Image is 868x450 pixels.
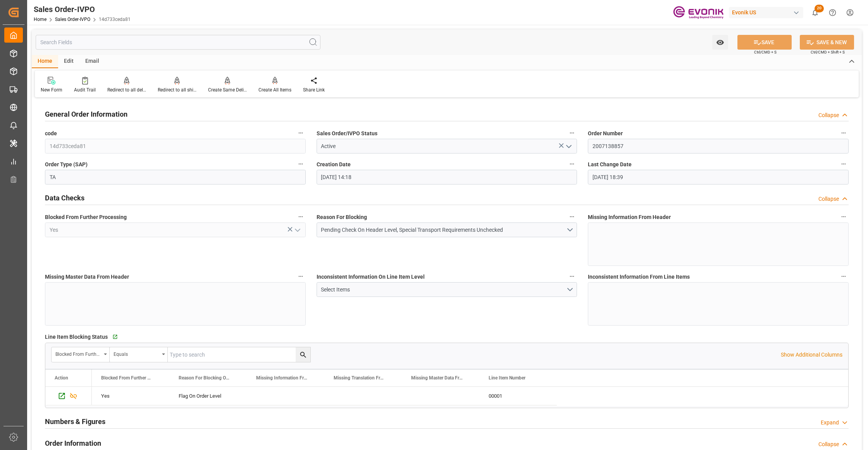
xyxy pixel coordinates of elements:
[806,4,824,21] button: show 20 new notifications
[818,440,839,448] div: Collapse
[45,438,101,448] h2: Order Information
[712,35,728,50] button: open menu
[567,159,577,169] button: Creation Date
[317,213,367,221] span: Reason For Blocking
[74,86,96,93] div: Audit Trail
[815,5,824,12] span: 20
[729,7,803,18] div: Evonik US
[296,347,310,362] button: search button
[58,55,79,68] div: Edit
[256,375,308,381] span: Missing Information From Line Item
[567,128,577,138] button: Sales Order/IVPO Status
[818,111,839,119] div: Collapse
[489,375,525,381] span: Line Item Number
[208,86,247,93] div: Create Same Delivery Date
[296,128,306,138] button: code
[729,5,806,20] button: Evonik US
[32,55,58,68] div: Home
[588,273,690,281] span: Inconsistent Information From Line Items
[45,129,57,138] span: code
[839,128,849,138] button: Order Number
[296,271,306,281] button: Missing Master Data From Header
[296,159,306,169] button: Order Type (SAP)
[45,387,92,405] div: Press SPACE to select this row.
[55,17,90,22] a: Sales Order-IVPO
[588,160,632,169] span: Last Change Date
[737,35,792,50] button: SAVE
[107,86,146,93] div: Redirect to all deliveries
[588,213,671,221] span: Missing Information From Header
[291,224,303,236] button: open menu
[588,170,849,184] input: DD.MM.YYYY HH:MM
[45,416,105,427] h2: Numbers & Figures
[317,129,377,138] span: Sales Order/IVPO Status
[36,35,320,50] input: Search Fields
[101,387,160,405] div: Yes
[55,375,68,381] div: Action
[317,170,577,184] input: DD.MM.YYYY HH:MM
[567,271,577,281] button: Inconsistent Information On Line Item Level
[55,349,101,358] div: Blocked From Further Processing
[839,271,849,281] button: Inconsistent Information From Line Items
[479,387,557,405] div: 00001
[321,226,566,234] div: Pending Check On Header Level, Special Transport Requirements Unchecked
[45,193,84,203] h2: Data Checks
[839,212,849,222] button: Missing Information From Header
[821,419,839,427] div: Expand
[110,347,168,362] button: open menu
[588,129,623,138] span: Order Number
[317,222,577,237] button: open menu
[258,86,291,93] div: Create All Items
[818,195,839,203] div: Collapse
[673,6,723,19] img: Evonik-brand-mark-Deep-Purple-RGB.jpeg_1700498283.jpeg
[824,4,841,21] button: Help Center
[334,375,386,381] span: Missing Translation From Master Data
[45,333,108,341] span: Line Item Blocking Status
[168,347,310,362] input: Type to search
[79,55,105,68] div: Email
[303,86,325,93] div: Share Link
[45,109,127,119] h2: General Order Information
[34,17,46,22] a: Home
[158,86,196,93] div: Redirect to all shipments
[317,282,577,297] button: open menu
[169,387,247,405] div: Flag On Order Level
[839,159,849,169] button: Last Change Date
[296,212,306,222] button: Blocked From Further Processing
[101,375,153,381] span: Blocked From Further Processing
[781,351,842,359] p: Show Additional Columns
[179,375,231,381] span: Reason For Blocking On This Line Item
[45,213,127,221] span: Blocked From Further Processing
[563,140,574,152] button: open menu
[317,160,351,169] span: Creation Date
[811,49,845,55] span: Ctrl/CMD + Shift + S
[321,286,566,294] div: Select Items
[800,35,854,50] button: SAVE & NEW
[52,347,110,362] button: open menu
[567,212,577,222] button: Reason For Blocking
[317,273,425,281] span: Inconsistent Information On Line Item Level
[754,49,777,55] span: Ctrl/CMD + S
[114,349,159,358] div: Equals
[34,3,131,15] div: Sales Order-IVPO
[411,375,463,381] span: Missing Master Data From SAP
[92,387,557,405] div: Press SPACE to select this row.
[45,273,129,281] span: Missing Master Data From Header
[41,86,62,93] div: New Form
[45,160,88,169] span: Order Type (SAP)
